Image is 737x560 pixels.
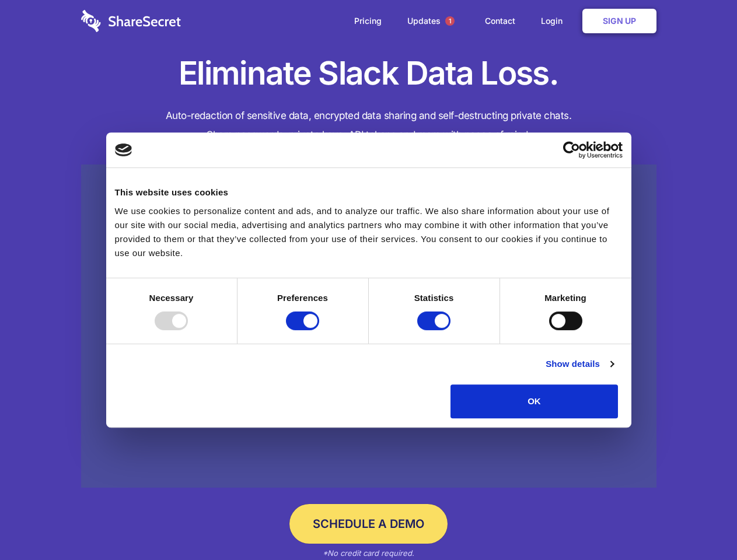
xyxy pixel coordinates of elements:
strong: Preferences [277,293,328,303]
div: We use cookies to personalize content and ads, and to analyze our traffic. We also share informat... [115,204,623,260]
a: Wistia video thumbnail [81,164,656,488]
img: logo [115,143,132,156]
h1: Eliminate Slack Data Loss. [81,52,656,94]
strong: Necessary [149,293,194,303]
span: 1 [445,16,455,26]
a: Login [529,3,580,39]
a: Pricing [343,3,393,39]
div: This website uses cookies [115,185,623,199]
button: OK [450,384,618,418]
img: logo-wordmark-white-trans-d4663122ce5f474addd5e946df7df03e33cb6a1c49d2221995e7729f52c070b2.svg [81,10,181,32]
strong: Statistics [414,293,454,303]
a: Contact [473,3,527,39]
a: Schedule a Demo [289,504,448,544]
strong: Marketing [544,293,586,303]
em: *No credit card required. [323,548,414,558]
a: Show details [546,357,613,371]
h4: Auto-redaction of sensitive data, encrypted data sharing and self-destructing private chats. Shar... [81,106,656,145]
a: Sign Up [582,9,656,33]
a: Usercentrics Cookiebot - opens in a new window [521,141,623,159]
